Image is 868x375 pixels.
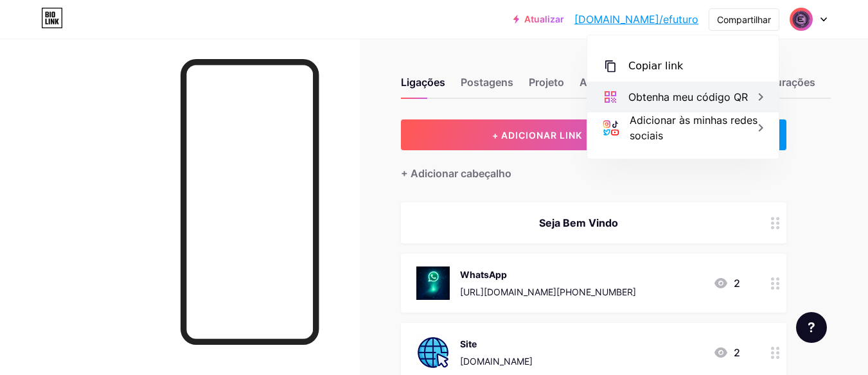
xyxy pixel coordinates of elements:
[524,13,564,24] font: Atualizar
[539,216,618,229] font: Seja Bem Vindo
[580,76,635,89] font: Assinantes
[401,167,511,180] font: + Adicionar cabeçalho
[460,356,533,367] font: [DOMAIN_NAME]
[460,269,507,280] font: WhatsApp
[461,76,513,89] font: Postagens
[628,91,748,103] font: Obtenha meu código QR
[717,14,771,25] font: Compartilhar
[529,76,564,89] font: Projeto
[416,336,450,369] img: Site
[401,76,445,89] font: Ligações
[460,338,477,349] font: Site
[734,277,740,290] font: 2
[416,266,450,300] img: WhatsApp
[574,13,698,26] font: [DOMAIN_NAME]/efuturo
[789,7,813,31] img: futuro
[734,346,740,359] font: 2
[574,12,698,27] a: [DOMAIN_NAME]/efuturo
[630,114,757,142] font: Adicionar às minhas redes sociais
[460,286,636,297] font: [URL][DOMAIN_NAME][PHONE_NUMBER]
[492,130,582,141] font: + ADICIONAR LINK
[628,60,683,72] font: Copiar link
[401,119,674,150] button: + ADICIONAR LINK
